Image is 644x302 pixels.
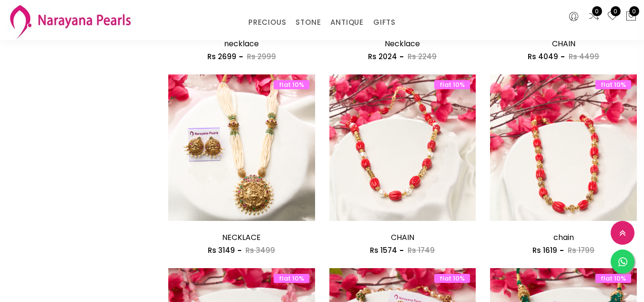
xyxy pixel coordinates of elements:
a: NECKLACE [222,232,261,243]
a: necklace [224,38,259,49]
span: flat 10% [595,274,631,283]
span: flat 10% [434,80,470,89]
a: 0 [588,10,600,23]
span: Rs 1799 [568,245,594,255]
span: Rs 1749 [408,245,435,255]
span: Rs 4049 [528,52,558,62]
span: Rs 2249 [408,52,437,62]
span: flat 10% [434,274,470,283]
span: Rs 2699 [207,52,236,62]
a: PRECIOUS [248,15,286,30]
a: CHAIN [552,38,575,49]
span: flat 10% [274,80,309,89]
span: flat 10% [274,274,309,283]
a: 0 [607,10,618,23]
span: 0 [592,6,602,16]
span: flat 10% [595,80,631,89]
span: Rs 2024 [368,52,397,62]
span: 0 [629,6,639,16]
button: 0 [625,10,637,23]
span: Rs 3149 [208,245,235,255]
span: Rs 2999 [247,52,276,62]
span: Rs 1619 [532,245,557,255]
span: Rs 3499 [245,245,275,255]
a: GIFTS [373,15,396,30]
span: Rs 1574 [370,245,397,255]
a: CHAIN [391,232,414,243]
span: Rs 4499 [569,52,599,62]
a: Necklace [385,38,420,49]
span: 0 [611,6,621,16]
a: chain [553,232,574,243]
a: ANTIQUE [330,15,364,30]
a: STONE [296,15,321,30]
